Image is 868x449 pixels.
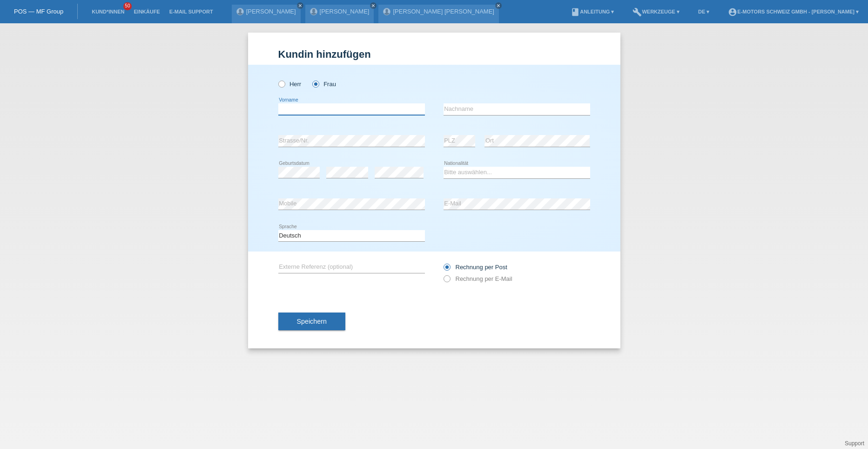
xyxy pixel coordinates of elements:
a: POS — MF Group [14,8,63,15]
a: DE ▾ [693,9,714,14]
label: Rechnung per Post [444,264,507,271]
a: close [370,2,377,9]
a: bookAnleitung ▾ [566,9,619,14]
a: [PERSON_NAME] [PERSON_NAME] [393,8,494,15]
i: book [571,7,580,17]
i: close [371,3,376,8]
i: account_circle [728,7,737,17]
label: Rechnung per E-Mail [444,275,512,282]
i: close [298,3,303,8]
a: account_circleE-Motors Schweiz GmbH - [PERSON_NAME] ▾ [723,9,863,14]
a: Kund*innen [87,9,129,14]
button: Speichern [278,313,345,330]
input: Frau [312,81,318,87]
a: Einkäufe [129,9,164,14]
span: Speichern [297,318,327,325]
a: close [297,2,303,9]
i: close [496,3,501,8]
a: [PERSON_NAME] [246,8,296,15]
a: buildWerkzeuge ▾ [628,9,684,14]
a: [PERSON_NAME] [320,8,370,15]
i: build [632,7,642,17]
input: Rechnung per E-Mail [444,275,450,287]
input: Rechnung per Post [444,264,450,275]
a: close [495,2,502,9]
input: Herr [278,81,284,87]
span: 50 [123,2,132,10]
label: Herr [278,81,302,88]
h1: Kundin hinzufügen [278,48,590,60]
a: Support [845,440,864,447]
label: Frau [312,81,336,88]
a: E-Mail Support [165,9,218,14]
